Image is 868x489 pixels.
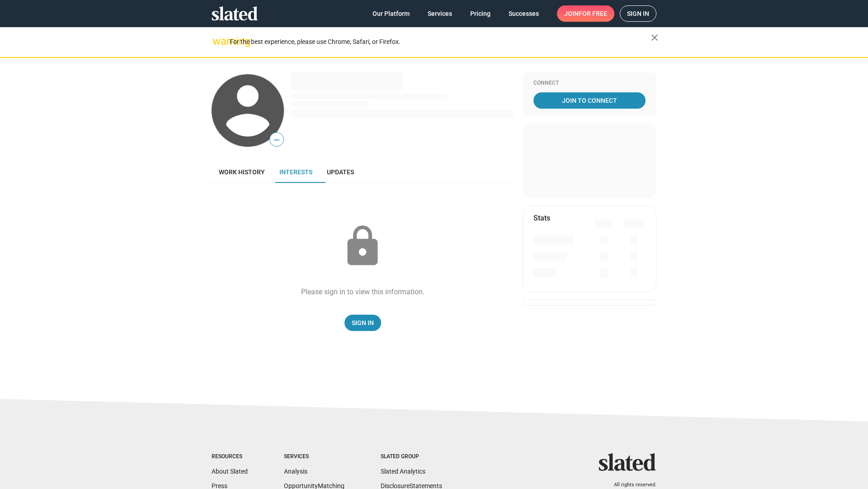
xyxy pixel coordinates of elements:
[649,32,660,43] mat-icon: close
[533,92,646,109] a: Join To Connect
[428,5,452,22] span: Services
[627,6,649,21] span: Sign in
[501,5,546,22] a: Successes
[270,134,283,146] span: —
[279,168,312,176] span: Interests
[533,213,550,223] mat-card-title: Stats
[320,161,361,183] a: Updates
[533,80,646,87] div: Connect
[509,5,539,22] span: Successes
[420,5,459,22] a: Services
[579,5,607,22] span: for free
[620,5,656,22] a: Sign in
[212,161,272,183] a: Work history
[212,453,248,460] div: Resources
[212,36,223,47] mat-icon: warning
[272,161,320,183] a: Interests
[381,468,425,475] a: Slated Analytics
[219,168,265,176] span: Work history
[535,92,644,109] span: Join To Connect
[557,5,614,22] a: Joinfor free
[463,5,498,22] a: Pricing
[230,36,651,48] div: For the best experience, please use Chrome, Safari, or Firefox.
[284,468,307,475] a: Analysis
[381,453,442,460] div: Slated Group
[212,468,248,475] a: About Slated
[564,5,607,22] span: Join
[373,5,410,22] span: Our Platform
[340,224,385,269] mat-icon: lock
[344,315,381,331] a: Sign In
[470,5,491,22] span: Pricing
[352,315,374,331] span: Sign In
[301,287,425,297] div: Please sign in to view this information.
[327,168,354,176] span: Updates
[365,5,417,22] a: Our Platform
[284,453,344,460] div: Services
